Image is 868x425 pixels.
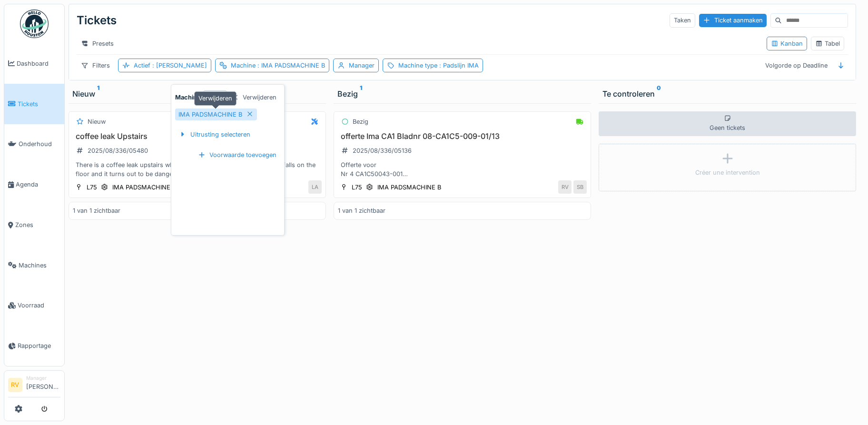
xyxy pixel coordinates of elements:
span: Zones [15,220,60,229]
h3: coffee leak Upstairs [73,132,322,141]
div: Nieuw [72,88,322,99]
div: Actief [134,61,207,70]
span: Voorraad [18,301,60,310]
div: Taken [670,13,695,27]
div: SB [573,180,587,194]
div: Verwijderen [227,91,280,104]
div: Filters [77,59,114,72]
li: RV [8,378,22,392]
div: Manager [349,61,375,70]
span: Tickets [18,99,60,109]
div: Nieuw [88,117,106,126]
div: Créer une intervention [695,168,760,177]
div: Tickets [77,8,117,33]
div: L75 [352,183,362,192]
div: Tabel [815,39,840,48]
div: 2025/08/336/05136 [353,146,412,155]
span: : IMA PADSMACHINE B [256,62,325,69]
span: Dashboard [17,59,60,68]
div: Manager [26,375,60,382]
h3: offerte Ima CA1 Bladnr 08-CA1C5-009-01/13 [338,132,587,141]
img: Badge_color-CXgf-gQk.svg [20,10,49,38]
div: RV [558,180,572,194]
div: Verwijderen [194,91,237,105]
div: IMA PADSMACHINE B [178,110,242,119]
sup: 0 [657,88,661,99]
div: Volgorde op Deadline [761,59,832,72]
div: LA [308,180,322,194]
div: Te controleren [602,88,852,99]
span: Machines [19,261,60,270]
span: Agenda [16,180,60,189]
span: Rapportage [18,341,60,350]
div: IMA PADSMACHINE B [377,183,441,192]
div: IMA PADSMACHINE B [112,183,176,192]
div: 2025/08/336/05480 [88,146,148,155]
div: Presets [77,37,118,50]
div: Ticket aanmaken [699,14,767,27]
div: Bezig [337,88,587,99]
div: Uitrusting selecteren [175,128,254,141]
div: Offerte voor Nr 4 CA1C50043-001 Nr 5 CA1C50042-001 [338,160,587,178]
div: Kanban [771,39,803,48]
span: : Padslijn IMA [437,62,479,69]
div: Machine type [398,61,479,70]
span: Onderhoud [19,139,60,148]
span: : [PERSON_NAME] [150,62,207,69]
div: L75 [87,183,97,192]
li: [PERSON_NAME] [26,375,60,395]
div: Machine [231,61,325,70]
strong: Machine [175,93,201,102]
div: 1 van 1 zichtbaar [73,206,120,215]
sup: 1 [97,88,99,99]
div: 1 van 1 zichtbaar [338,206,385,215]
div: Bezig [353,117,368,126]
div: There is a coffee leak upstairs when the vibration happens. The coffee falls on the floor and it ... [73,160,322,178]
div: Geen tickets [599,111,856,136]
sup: 1 [360,88,362,99]
div: Voorwaarde toevoegen [194,148,280,161]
